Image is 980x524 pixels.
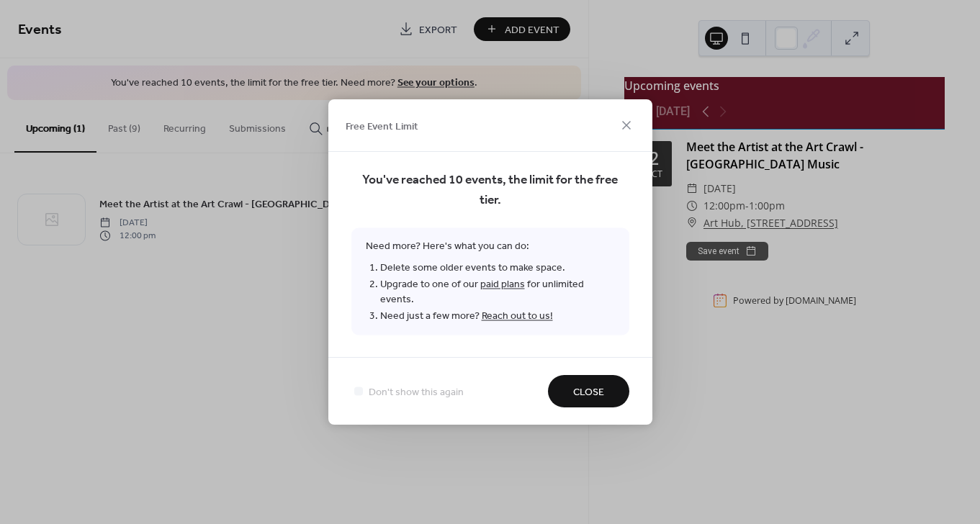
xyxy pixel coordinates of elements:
[380,276,615,308] li: Upgrade to one of our for unlimited events.
[380,260,615,276] li: Delete some older events to make space.
[369,385,464,400] span: Don't show this again
[346,119,418,134] span: Free Event Limit
[480,275,525,294] a: paid plans
[380,308,615,325] li: Need just a few more?
[573,385,604,400] span: Close
[482,307,553,326] a: Reach out to us!
[548,375,629,407] button: Close
[351,171,629,211] span: You've reached 10 events, the limit for the free tier.
[351,228,629,335] span: Need more? Here's what you can do:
